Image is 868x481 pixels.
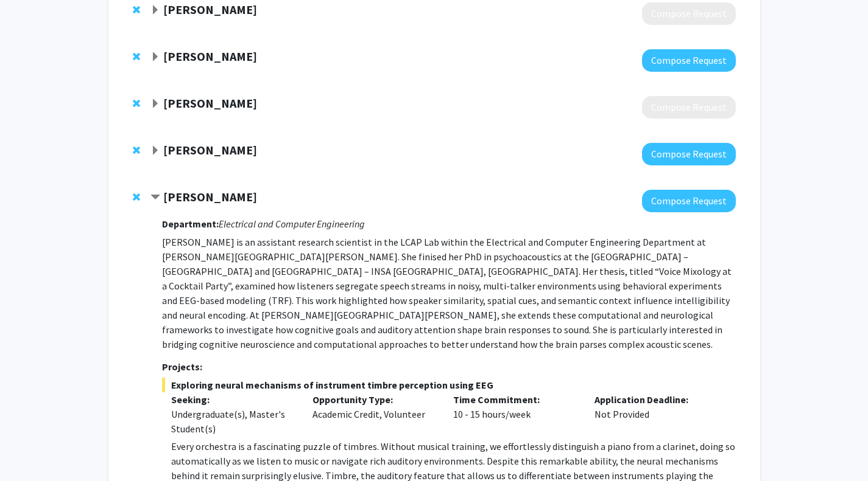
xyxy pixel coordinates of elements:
[312,392,436,407] p: Opportunity Type:
[133,145,140,155] span: Remove Cassie Moore from bookmarks
[163,189,257,204] strong: [PERSON_NAME]
[150,193,160,202] span: Contract Moira-Phoebe Huet Bookmark
[171,392,294,407] p: Seeking:
[453,392,576,407] p: Time Commitment:
[162,218,219,230] strong: Department:
[133,192,140,202] span: Remove Moira-Phoebe Huet from bookmarks
[171,407,294,436] div: Undergraduate(s), Master's Student(s)
[162,235,735,351] p: [PERSON_NAME] is an assistant research scientist in the LCAP Lab within the Electrical and Comput...
[150,99,160,109] span: Expand Robin Yang Bookmark
[163,142,257,157] strong: [PERSON_NAME]
[642,2,736,25] button: Compose Request to Andrew Etheridge
[219,218,365,230] i: Electrical and Computer Engineering
[642,190,736,212] button: Compose Request to Moira-Phoebe Huet
[595,392,718,407] p: Application Deadline:
[150,5,160,15] span: Expand Andrew Etheridge Bookmark
[163,95,257,111] strong: [PERSON_NAME]
[9,426,52,472] iframe: Chat
[133,5,140,15] span: Remove Andrew Etheridge from bookmarks
[163,49,257,64] strong: [PERSON_NAME]
[642,96,736,119] button: Compose Request to Robin Yang
[303,392,445,436] div: Academic Credit, Volunteer
[585,392,727,436] div: Not Provided
[444,392,585,436] div: 10 - 15 hours/week
[162,361,202,373] strong: Projects:
[163,2,257,17] strong: [PERSON_NAME]
[133,52,140,61] span: Remove Hiromi Sesaki from bookmarks
[642,143,736,165] button: Compose Request to Cassie Moore
[133,99,140,108] span: Remove Robin Yang from bookmarks
[642,49,736,72] button: Compose Request to Hiromi Sesaki
[150,52,160,62] span: Expand Hiromi Sesaki Bookmark
[162,378,735,392] span: Exploring neural mechanisms of instrument timbre perception using EEG
[150,146,160,156] span: Expand Cassie Moore Bookmark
